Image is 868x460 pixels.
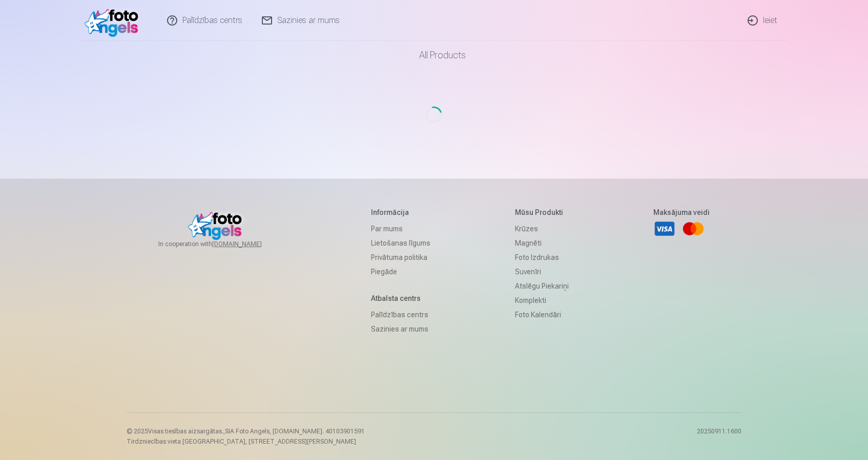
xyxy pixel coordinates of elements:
a: Krūzes [515,222,569,236]
a: Mastercard [682,217,705,240]
a: Piegāde [371,265,430,279]
a: Lietošanas līgums [371,236,430,250]
h5: Maksājuma veidi [653,207,710,217]
a: Komplekti [515,293,569,308]
a: Suvenīri [515,265,569,279]
a: Atslēgu piekariņi [515,279,569,293]
img: /v1 [85,4,143,37]
p: © 2025 Visas tiesības aizsargātas. , [127,427,365,435]
a: Sazinies ar mums [371,322,430,336]
p: Tirdzniecības vieta [GEOGRAPHIC_DATA], [STREET_ADDRESS][PERSON_NAME] [127,437,365,446]
h5: Informācija [371,207,430,217]
p: 20250911.1600 [697,427,741,446]
a: Par mums [371,222,430,236]
h5: Mūsu produkti [515,207,569,217]
a: Magnēti [515,236,569,250]
a: Visa [653,217,676,240]
span: SIA Foto Angels, [DOMAIN_NAME]. 40103901591 [225,428,365,435]
a: Foto izdrukas [515,250,569,265]
a: Palīdzības centrs [371,308,430,322]
h5: Atbalsta centrs [371,293,430,303]
a: [DOMAIN_NAME] [212,240,286,248]
a: All products [390,41,478,70]
a: Foto kalendāri [515,308,569,322]
span: In cooperation with [158,240,286,248]
a: Privātuma politika [371,250,430,265]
